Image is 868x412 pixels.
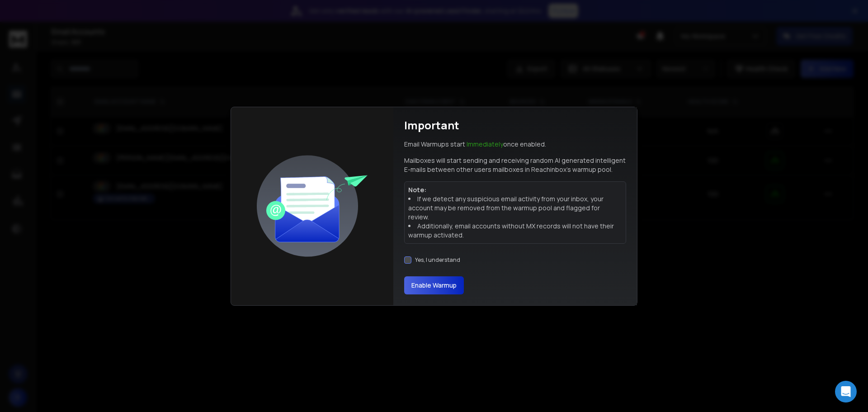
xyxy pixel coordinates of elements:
label: Yes, I understand [415,256,460,264]
p: Mailboxes will start sending and receiving random AI generated intelligent E-mails between other ... [404,156,626,174]
li: Additionally, email accounts without MX records will not have their warmup activated. [408,222,622,240]
h1: Important [404,118,459,133]
li: If we detect any suspicious email activity from your inbox, your account may be removed from the ... [408,194,622,222]
p: Email Warmups start once enabled. [404,140,546,149]
button: Enable Warmup [404,276,464,294]
div: Open Intercom Messenger [835,381,857,403]
span: Immediately [467,140,503,148]
p: Note: [408,185,622,194]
